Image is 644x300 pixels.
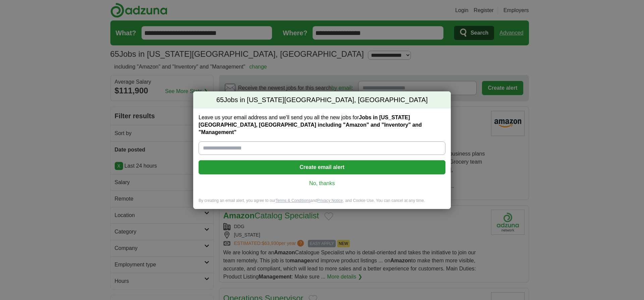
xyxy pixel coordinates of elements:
a: No, thanks [204,180,440,187]
div: By creating an email alert, you agree to our and , and Cookie Use. You can cancel at any time. [193,198,451,209]
button: Create email alert [199,160,445,174]
span: 65 [216,95,224,105]
h2: Jobs in [US_STATE][GEOGRAPHIC_DATA], [GEOGRAPHIC_DATA] [193,91,451,109]
a: Terms & Conditions [275,198,310,203]
a: Privacy Notice [317,198,343,203]
strong: Jobs in [US_STATE][GEOGRAPHIC_DATA], [GEOGRAPHIC_DATA] including "Amazon" and "Inventory" and "Ma... [199,115,422,135]
label: Leave us your email address and we'll send you all the new jobs for [199,114,445,136]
